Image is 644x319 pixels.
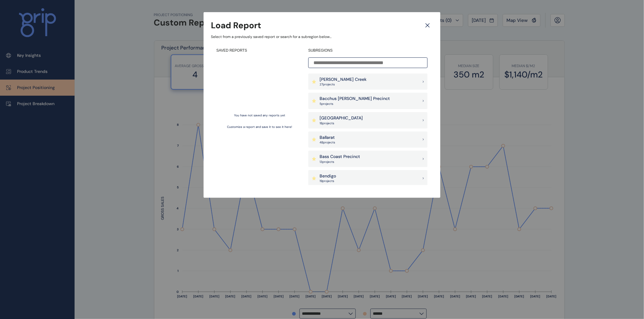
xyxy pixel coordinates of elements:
p: Select from a previously saved report or search for a subregion below... [211,34,433,39]
p: 27 project s [320,82,366,87]
p: [GEOGRAPHIC_DATA] [320,115,363,121]
p: Bacchus [PERSON_NAME] Precinct [320,96,390,102]
p: 18 project s [320,121,363,125]
p: You have not saved any reports yet [234,113,285,118]
p: Ballarat [320,135,335,141]
p: Bendigo [320,173,336,179]
h4: SAVED REPORTS [216,48,303,53]
h4: SUBREGIONS [308,48,428,53]
h3: Load Report [211,19,261,31]
p: 48 project s [320,140,335,145]
p: 13 project s [320,160,360,164]
p: Customize a report and save it to see it here! [227,125,292,129]
p: 19 project s [320,179,336,183]
p: 5 project s [320,102,390,106]
p: Bass Coast Precinct [320,154,360,160]
p: [PERSON_NAME] Creek [320,77,366,83]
